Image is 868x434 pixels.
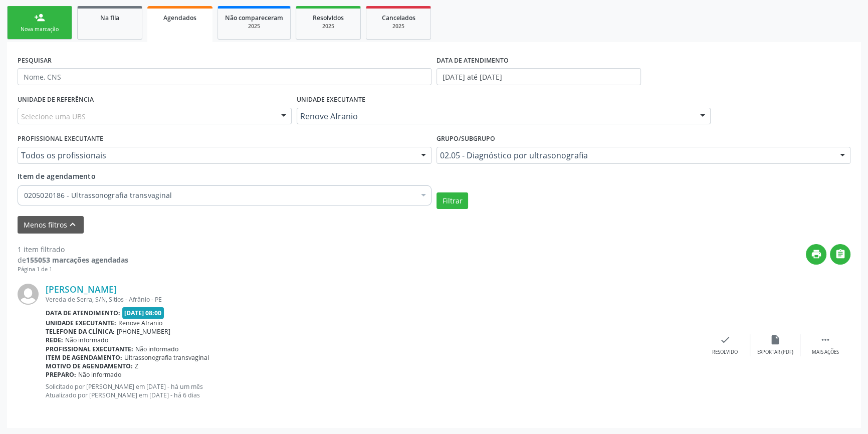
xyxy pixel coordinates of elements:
span: Renove Afranio [118,319,162,327]
span: 02.05 - Diagnóstico por ultrasonografia [440,150,830,160]
p: Solicitado por [PERSON_NAME] em [DATE] - há um mês Atualizado por [PERSON_NAME] em [DATE] - há 6 ... [46,382,700,399]
a: [PERSON_NAME] [46,284,117,295]
button: Filtrar [437,192,468,209]
img: img [18,284,39,305]
label: Grupo/Subgrupo [437,131,495,147]
span: Ultrassonografia transvaginal [124,353,209,362]
i: insert_drive_file [770,334,781,345]
b: Motivo de agendamento: [46,362,133,370]
i:  [835,249,846,260]
b: Telefone da clínica: [46,327,115,336]
span: Não informado [78,370,121,379]
span: Resolvidos [313,14,344,22]
label: PROFISSIONAL EXECUTANTE [18,131,103,147]
div: 1 item filtrado [18,244,128,255]
input: Nome, CNS [18,68,431,85]
div: 2025 [303,23,353,30]
span: Z [135,362,138,370]
b: Item de agendamento: [46,353,122,362]
button:  [830,244,850,265]
div: person_add [34,12,45,23]
span: Renove Afranio [300,111,690,121]
span: Não compareceram [225,14,283,22]
b: Preparo: [46,370,76,379]
span: Na fila [100,14,119,22]
div: Exportar (PDF) [757,349,793,356]
strong: 155053 marcações agendadas [26,255,128,265]
i:  [820,334,831,345]
b: Data de atendimento: [46,309,120,317]
label: UNIDADE EXECUTANTE [297,92,365,108]
div: Página 1 de 1 [18,265,128,274]
b: Rede: [46,336,63,344]
i: check [720,334,731,345]
button: Menos filtroskeyboard_arrow_up [18,216,84,234]
i: print [811,249,822,260]
label: UNIDADE DE REFERÊNCIA [18,92,94,108]
div: Mais ações [812,349,839,356]
span: Cancelados [382,14,415,22]
div: 2025 [225,23,283,30]
i: keyboard_arrow_up [67,219,78,230]
div: Nova marcação [15,26,65,33]
input: Selecione um intervalo [437,68,641,85]
div: Vereda de Serra, S/N, Sitios - Afrânio - PE [46,295,700,304]
span: Não informado [65,336,108,344]
b: Profissional executante: [46,345,133,353]
div: de [18,255,128,265]
span: Todos os profissionais [21,150,411,160]
span: Não informado [135,345,178,353]
span: Item de agendamento [18,171,96,181]
span: [PHONE_NUMBER] [117,327,170,336]
div: 2025 [373,23,423,30]
button: print [806,244,826,265]
span: [DATE] 08:00 [122,307,164,319]
span: Selecione uma UBS [21,111,86,122]
div: Resolvido [712,349,738,356]
b: Unidade executante: [46,319,116,327]
label: DATA DE ATENDIMENTO [437,53,509,68]
span: 0205020186 - Ultrassonografia transvaginal [24,190,415,200]
span: Agendados [163,14,196,22]
label: PESQUISAR [18,53,52,68]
